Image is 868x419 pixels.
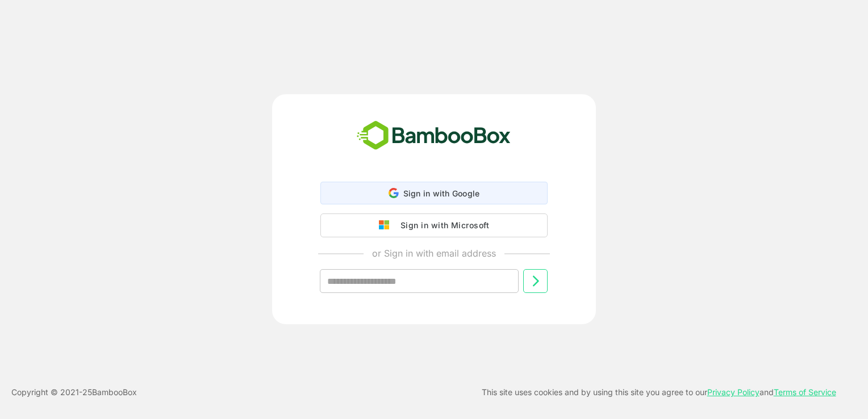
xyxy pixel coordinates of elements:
a: Privacy Policy [707,387,759,397]
div: Sign in with Microsoft [395,218,489,233]
p: This site uses cookies and by using this site you agree to our and [482,386,836,399]
div: Sign in with Google [320,182,548,204]
span: Sign in with Google [403,188,480,198]
img: bamboobox [350,117,517,154]
img: google [379,220,395,231]
button: Sign in with Microsoft [320,213,548,237]
p: or Sign in with email address [372,246,496,260]
a: Terms of Service [774,387,836,397]
p: Copyright © 2021- 25 BambooBox [11,386,137,399]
